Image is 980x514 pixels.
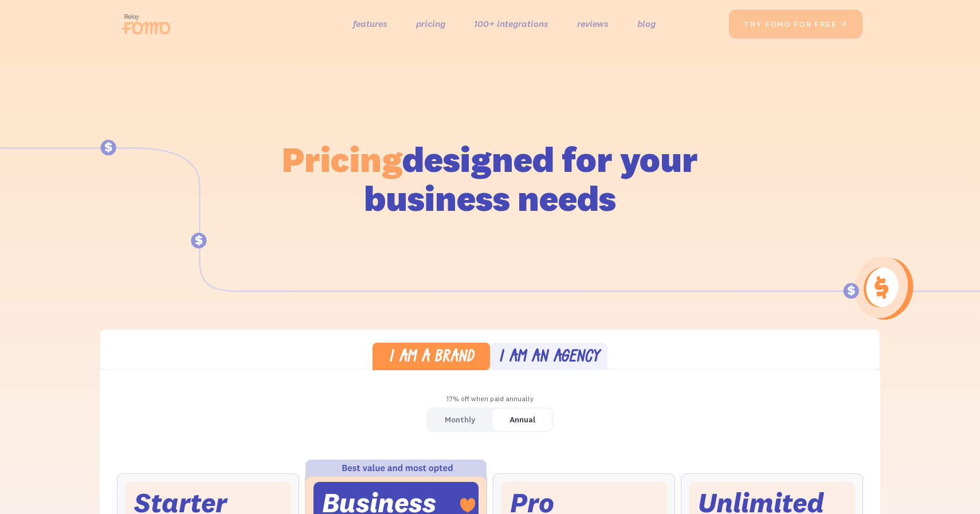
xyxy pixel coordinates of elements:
[389,350,474,366] div: I am a brand
[577,15,609,32] a: reviews
[499,350,599,366] div: I am an agency
[839,19,848,29] span: 
[729,10,863,38] a: try fomo for free
[100,391,880,407] div: 17% off when paid annually
[474,15,548,32] a: 100+ integrations
[637,15,656,32] a: blog
[509,411,535,428] div: Annual
[416,15,445,32] a: pricing
[281,140,699,218] h1: designed for your business needs
[445,411,475,428] div: Monthly
[353,15,387,32] a: features
[282,137,402,181] span: Pricing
